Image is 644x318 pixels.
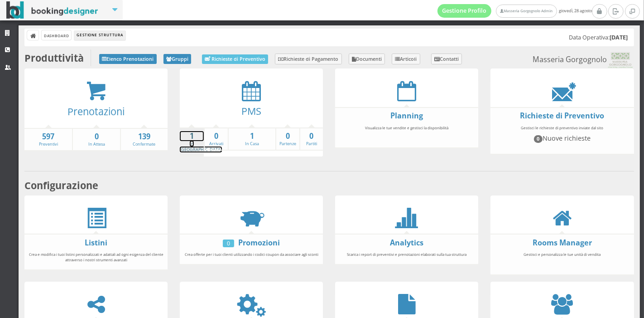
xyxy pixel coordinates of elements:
a: Contatti [431,54,462,64]
a: Rooms Manager [533,238,592,248]
a: 139Confermate [121,132,168,147]
a: PMS [241,104,261,117]
img: 0603869b585f11eeb13b0a069e529790.png [607,52,634,68]
small: Masseria Gorgognolo [533,52,634,68]
strong: 0 [300,131,323,142]
a: 597Preventivi [24,132,72,147]
a: Articoli [392,54,420,64]
img: BookingDesigner.com [6,1,98,19]
a: Richieste di Preventivo [202,54,268,64]
a: Listini [85,238,107,248]
a: 0Partiti [300,131,323,147]
div: Gestisci le richieste di preventivo inviate dal sito [490,121,634,151]
a: 0Arrivati [205,131,228,147]
strong: 1 [229,131,275,142]
a: 0In Attesa [73,132,120,147]
a: Analytics [390,238,423,248]
a: Planning [390,111,423,121]
a: Richieste di Preventivo [520,111,604,121]
a: Documenti [349,54,385,64]
strong: 0 [73,132,120,142]
a: Masseria Gorgognolo Admin [496,5,557,18]
strong: 0 [205,131,228,142]
span: giovedì, 28 agosto [437,4,592,18]
a: Elenco Prenotazioni [99,54,157,64]
strong: 0 [276,131,299,142]
div: Crea e modifica i tuoi listini personalizzati e adattali ad ogni esigenza del cliente attraverso ... [24,248,168,266]
h5: Data Operativa: [569,34,628,41]
a: 0Partenze [276,131,299,147]
div: Gestisci e personalizza le tue unità di vendita [490,248,634,272]
div: 0 [223,240,234,247]
li: Gestione Struttura [74,30,125,40]
strong: 597 [24,132,72,142]
b: Configurazione [24,179,98,192]
b: Produttività [24,51,84,64]
a: 1In Casa [229,131,275,147]
strong: 1 [180,131,204,142]
a: Gestione Profilo [437,4,492,18]
a: 1In [GEOGRAPHIC_DATA] [180,131,222,152]
a: Dashboard [42,30,71,40]
div: Crea offerte per i tuoi clienti utilizzando i codici coupon da associare agli sconti [180,248,323,261]
strong: 139 [121,132,168,142]
a: Richieste di Pagamento [275,54,342,64]
div: Visualizza le tue vendite e gestisci la disponibilità [335,121,478,145]
a: Promozioni [238,238,280,248]
span: 0 [534,135,543,142]
div: Scarica i report di preventivi e prenotazioni elaborati sulla tua struttura [335,248,478,261]
h4: Nuove richieste [495,134,630,142]
a: Gruppi [163,54,192,64]
b: [DATE] [610,34,628,41]
a: Prenotazioni [67,105,125,118]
